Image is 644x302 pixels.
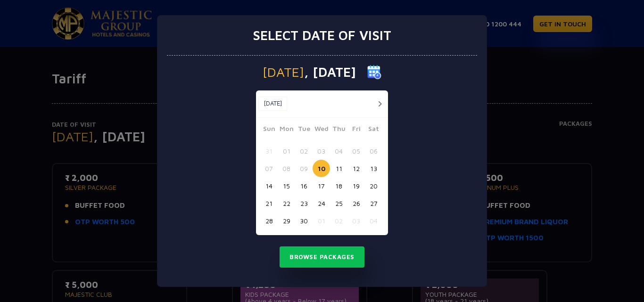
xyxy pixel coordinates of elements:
button: 16 [295,177,313,195]
button: 01 [278,142,295,160]
button: 23 [295,195,313,212]
span: Tue [295,123,313,137]
button: 31 [260,142,278,160]
img: calender icon [367,65,381,79]
button: 08 [278,160,295,177]
button: 03 [347,212,365,229]
button: 14 [260,177,278,195]
h3: Select date of visit [253,27,391,43]
button: 11 [330,160,347,177]
button: 05 [347,142,365,160]
button: 30 [295,212,313,229]
button: 27 [365,195,382,212]
button: 29 [278,212,295,229]
button: 10 [313,160,330,177]
button: 12 [347,160,365,177]
button: 22 [278,195,295,212]
button: 04 [330,142,347,160]
button: 02 [330,212,347,229]
button: [DATE] [258,97,287,111]
button: 25 [330,195,347,212]
button: 03 [313,142,330,160]
button: 19 [347,177,365,195]
button: 01 [313,212,330,229]
button: 28 [260,212,278,229]
span: , [DATE] [304,65,356,79]
button: 13 [365,160,382,177]
button: 15 [278,177,295,195]
span: Wed [313,123,330,137]
span: Mon [278,123,295,137]
button: 07 [260,160,278,177]
button: Browse Packages [280,246,364,268]
span: Fri [347,123,365,137]
span: Sun [260,123,278,137]
button: 04 [365,212,382,229]
span: Thu [330,123,347,137]
button: 24 [313,195,330,212]
button: 17 [313,177,330,195]
button: 06 [365,142,382,160]
span: Sat [365,123,382,137]
button: 09 [295,160,313,177]
button: 21 [260,195,278,212]
button: 18 [330,177,347,195]
button: 02 [295,142,313,160]
button: 26 [347,195,365,212]
span: [DATE] [263,65,304,79]
button: 20 [365,177,382,195]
